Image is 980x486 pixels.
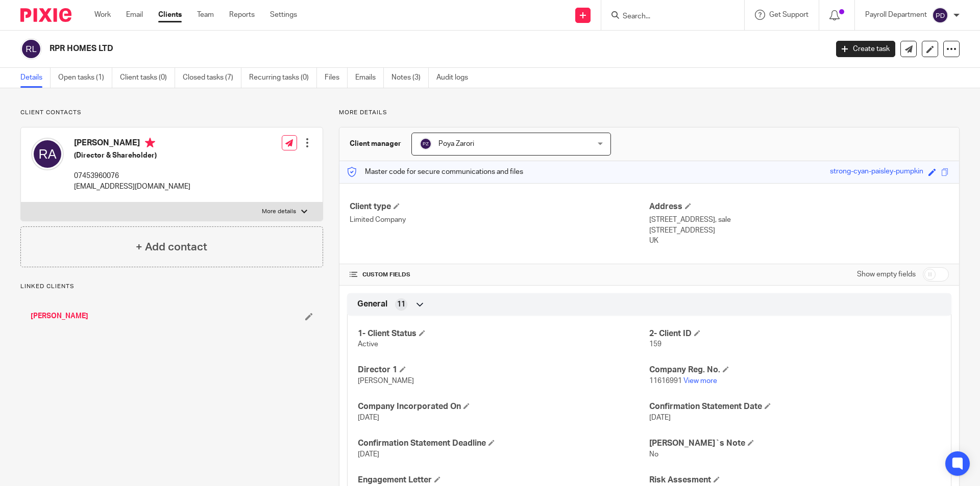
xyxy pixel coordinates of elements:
span: 159 [649,341,661,348]
h4: Risk Assesment [649,475,941,485]
p: Linked clients [20,283,323,291]
img: svg%3E [420,138,432,150]
input: Search [622,12,714,21]
h4: Company Reg. No. [649,365,941,375]
p: 07453960076 [74,171,190,181]
span: [DATE] [358,451,379,458]
p: Client contacts [20,109,323,117]
img: svg%3E [20,38,42,60]
h4: Confirmation Statement Date [649,401,941,412]
h4: Company Incorporated On [358,401,649,412]
h4: + Add contact [136,239,207,255]
label: Show empty fields [857,269,916,279]
span: General [357,299,387,310]
h3: Client manager [350,139,401,149]
span: No [649,451,658,458]
img: Pixie [20,8,71,22]
span: [DATE] [358,414,379,421]
a: Team [197,10,214,20]
a: Work [94,10,111,20]
p: More details [339,109,960,117]
p: [EMAIL_ADDRESS][DOMAIN_NAME] [74,182,190,192]
span: [PERSON_NAME] [358,377,414,385]
h4: Address [649,201,949,212]
span: Active [358,341,378,348]
div: strong-cyan-paisley-pumpkin [830,166,923,178]
span: [DATE] [649,414,671,421]
span: Poya Zarori [438,140,474,147]
a: Open tasks (1) [58,68,112,88]
span: 11 [397,299,405,310]
a: Create task [836,41,895,57]
h5: (Director & Shareholder) [74,150,190,161]
img: svg%3E [31,138,64,170]
img: svg%3E [932,7,948,23]
a: Recurring tasks (0) [249,68,317,88]
a: Notes (3) [391,68,429,88]
a: Clients [158,10,182,20]
h4: Confirmation Statement Deadline [358,438,649,449]
p: UK [649,236,949,246]
span: 11616991 [649,377,682,385]
span: Get Support [769,11,808,18]
h4: Director 1 [358,365,649,375]
a: Emails [355,68,384,88]
a: Settings [270,10,297,20]
h4: Engagement Letter [358,475,649,485]
p: [STREET_ADDRESS] [649,225,949,236]
i: Primary [145,138,155,148]
a: Closed tasks (7) [183,68,241,88]
h2: RPR HOMES LTD [50,43,667,54]
a: Email [126,10,143,20]
h4: [PERSON_NAME]`s Note [649,438,941,449]
a: Details [20,68,51,88]
p: More details [262,208,296,216]
a: View more [683,377,717,385]
a: Reports [229,10,255,20]
p: [STREET_ADDRESS], sale [649,215,949,225]
a: Files [325,68,348,88]
h4: Client type [350,201,649,212]
h4: 1- Client Status [358,328,649,339]
a: Client tasks (0) [120,68,175,88]
h4: [PERSON_NAME] [74,138,190,150]
h4: CUSTOM FIELDS [350,271,649,279]
p: Payroll Department [865,10,927,20]
a: Audit logs [436,68,476,88]
p: Limited Company [350,215,649,225]
a: [PERSON_NAME] [31,311,88,321]
p: Master code for secure communications and files [347,167,523,177]
h4: 2- Client ID [649,328,941,339]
